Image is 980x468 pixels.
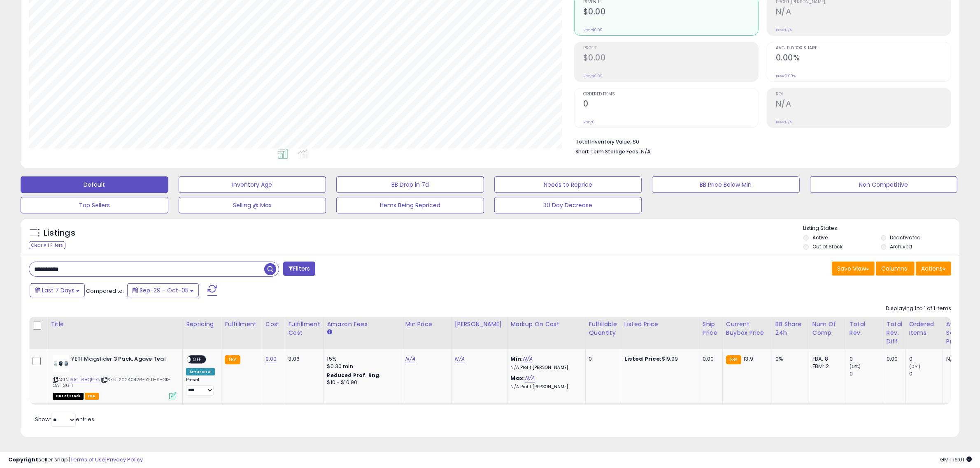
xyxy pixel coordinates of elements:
a: N/A [455,355,465,363]
span: OFF [191,356,204,363]
h2: N/A [776,99,951,110]
div: Ship Price [703,320,719,337]
span: All listings that are currently out of stock and unavailable for purchase on Amazon [53,393,84,400]
div: Total Rev. [850,320,880,337]
div: Avg Selling Price [946,320,976,346]
p: Listing States: [803,225,959,232]
button: Columns [876,262,915,276]
b: Min: [511,355,523,363]
button: Default [21,176,168,193]
span: Columns [881,264,907,273]
b: Short Term Storage Fees: [575,148,640,155]
div: $19.99 [624,355,693,363]
span: Profit [583,46,758,51]
button: BB Drop in 7d [336,176,484,193]
div: Min Price [405,320,448,329]
div: 0.00 [703,355,716,363]
span: Last 7 Days [42,286,74,294]
button: Save View [832,262,875,276]
span: FBA [85,393,99,400]
a: N/A [525,374,535,382]
span: Show: entries [35,415,94,423]
button: Needs to Reprice [494,176,642,193]
label: Out of Stock [812,243,843,250]
b: Total Inventory Value: [575,138,631,145]
small: Prev: 0.00% [776,74,796,79]
button: Items Being Repriced [336,197,484,213]
span: | SKU: 20240426-YETI-9-GK-OA-136-1 [53,376,171,389]
img: 31rk58JUaGL._SL40_.jpg [53,355,69,372]
div: 0 [909,355,943,363]
div: Cost [265,320,282,329]
div: Num of Comp. [812,320,843,337]
div: N/A [946,355,973,363]
small: Amazon Fees. [327,329,332,336]
div: 0.00 [887,355,899,363]
div: 0 [909,370,943,378]
p: N/A Profit [PERSON_NAME] [511,365,579,371]
small: Prev: $0.00 [583,28,603,32]
div: 0 [589,355,615,363]
span: Compared to: [86,287,124,295]
b: Listed Price: [624,355,662,363]
button: Non Competitive [810,176,958,193]
strong: Copyright [8,456,38,463]
li: $0 [575,136,945,146]
div: FBA: 8 [812,355,840,363]
div: FBM: 2 [812,363,840,370]
div: 0 [850,370,883,378]
button: Inventory Age [179,176,326,193]
div: 3.06 [289,355,317,363]
div: Repricing [186,320,218,329]
button: Selling @ Max [179,197,326,213]
span: Ordered Items [583,92,758,97]
div: Fulfillment Cost [289,320,320,337]
div: 15% [327,355,396,363]
a: Terms of Use [70,456,105,463]
div: Amazon Fees [327,320,398,329]
b: Max: [511,374,525,382]
div: Total Rev. Diff. [887,320,902,346]
a: 9.00 [265,355,277,363]
h2: N/A [776,7,951,18]
button: Last 7 Days [30,283,85,297]
div: [PERSON_NAME] [455,320,504,329]
small: Prev: $0.00 [583,74,603,79]
small: (0%) [909,363,921,370]
span: N/A [641,148,651,155]
div: 0 [850,355,883,363]
div: ASIN: [53,355,176,398]
a: B0CT68QPFG [70,376,100,383]
label: Deactivated [890,234,921,241]
a: N/A [405,355,415,363]
div: Markup on Cost [511,320,582,329]
div: Preset: [186,377,215,396]
div: Title [51,320,179,329]
small: (0%) [850,363,861,370]
span: Avg. Buybox Share [776,46,951,51]
label: Archived [890,243,912,250]
div: Displaying 1 to 1 of 1 items [886,305,951,313]
div: Listed Price [624,320,696,329]
div: seller snap | | [8,456,143,464]
h2: 0.00% [776,53,951,64]
div: $0.30 min [327,363,396,370]
small: Prev: N/A [776,120,792,125]
h2: $0.00 [583,53,758,64]
small: Prev: 0 [583,120,595,125]
a: Privacy Policy [107,456,143,463]
th: The percentage added to the cost of goods (COGS) that forms the calculator for Min & Max prices. [507,317,585,349]
button: Filters [283,262,315,276]
b: Reduced Prof. Rng. [327,372,381,379]
div: $10 - $10.90 [327,379,396,386]
button: BB Price Below Min [652,176,800,193]
h2: 0 [583,99,758,110]
button: Top Sellers [21,197,168,213]
div: Fulfillable Quantity [589,320,617,337]
div: Fulfillment [225,320,258,329]
b: YETI Magslider 3 Pack, Agave Teal [71,355,171,365]
label: Active [812,234,828,241]
p: N/A Profit [PERSON_NAME] [511,384,579,390]
span: Sep-29 - Oct-05 [140,286,189,294]
small: FBA [225,355,240,364]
